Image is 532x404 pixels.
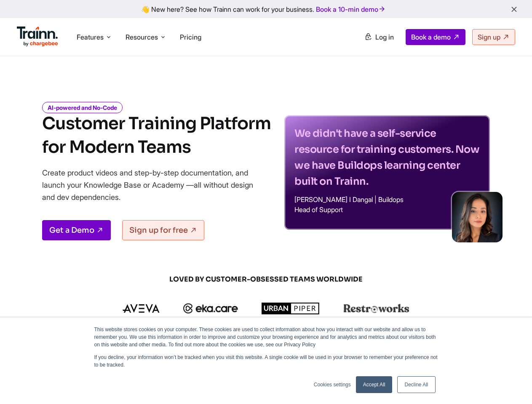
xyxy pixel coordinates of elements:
span: Sign up [478,33,500,41]
p: Head of Support [294,206,480,213]
p: This website stores cookies on your computer. These cookies are used to collect information about... [94,326,438,348]
a: Log in [359,29,399,45]
img: restroworks logo [343,304,409,313]
p: Create product videos and step-by-step documentation, and launch your Knowledge Base or Academy —... [42,167,265,203]
a: Book a demo [406,29,465,45]
img: aveva logo [123,304,160,313]
a: Book a 10-min demo [314,3,388,15]
a: Pricing [180,33,201,41]
span: LOVED BY CUSTOMER-OBSESSED TEAMS WORLDWIDE [64,275,468,284]
img: ekacare logo [183,303,238,314]
p: [PERSON_NAME] I Dangal | Buildops [294,196,480,203]
span: Resources [126,32,158,42]
h1: Customer Training Platform for Modern Teams [42,112,271,159]
img: Trainn Logo [17,27,58,47]
span: Book a demo [411,33,451,41]
p: We didn't have a self-service resource for training customers. Now we have Buildops learning cent... [294,125,480,189]
p: If you decline, your information won’t be tracked when you visit this website. A single cookie wi... [94,353,438,369]
a: Get a Demo [42,220,111,240]
img: urbanpiper logo [262,303,320,314]
a: Sign up [472,29,515,45]
img: sabina-buildops.d2e8138.png [452,192,503,242]
span: Log in [375,33,394,41]
div: 👋 New here? See how Trainn can work for your business. [5,5,527,13]
i: AI-powered and No-Code [42,102,123,113]
span: Features [77,32,104,42]
a: Sign up for free [122,220,204,240]
a: Cookies settings [314,381,351,388]
a: Accept All [356,376,393,393]
a: Decline All [397,376,435,393]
